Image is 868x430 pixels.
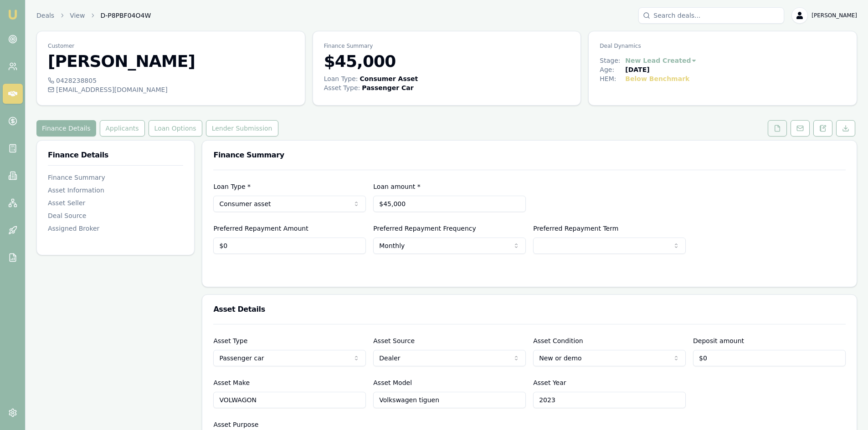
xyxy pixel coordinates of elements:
[373,337,415,344] label: Asset Source
[533,379,566,386] label: Asset Year
[213,238,366,254] input: $
[48,152,183,159] h3: Finance Details
[373,225,476,232] label: Preferred Repayment Frequency
[70,11,85,20] a: View
[36,11,54,20] a: Deals
[324,83,360,92] div: Asset Type :
[36,11,151,20] nav: breadcrumb
[213,152,846,159] h3: Finance Summary
[360,74,418,83] div: Consumer Asset
[98,120,147,137] a: Applicants
[204,120,280,137] a: Lender Submission
[213,379,250,386] label: Asset Make
[324,52,570,71] h3: $45,000
[693,350,846,366] input: $
[48,198,183,207] div: Asset Seller
[625,65,649,74] div: [DATE]
[100,11,151,20] span: D-P8PBF04O4W
[147,120,204,137] a: Loan Options
[213,306,846,313] h3: Asset Details
[533,225,618,232] label: Preferred Repayment Term
[693,337,744,344] label: Deposit amount
[324,42,570,50] p: Finance Summary
[213,183,251,190] label: Loan Type *
[48,173,183,182] div: Finance Summary
[48,42,294,50] p: Customer
[213,337,247,344] label: Asset Type
[48,85,294,94] div: [EMAIL_ADDRESS][DOMAIN_NAME]
[600,65,625,74] div: Age:
[373,379,412,386] label: Asset Model
[533,337,583,344] label: Asset Condition
[213,421,258,428] label: Asset Purpose
[100,120,145,137] button: Applicants
[600,42,846,50] p: Deal Dynamics
[36,120,96,137] button: Finance Details
[48,224,183,233] div: Assigned Broker
[625,56,697,65] button: New Lead Created
[324,74,358,83] div: Loan Type:
[48,52,294,71] h3: [PERSON_NAME]
[48,186,183,195] div: Asset Information
[149,120,202,137] button: Loan Options
[600,56,625,65] div: Stage:
[600,74,625,83] div: HEM:
[812,12,857,19] span: [PERSON_NAME]
[638,7,784,24] input: Search deals
[373,196,526,212] input: $
[213,225,308,232] label: Preferred Repayment Amount
[206,120,278,137] button: Lender Submission
[48,76,294,85] div: 0428238805
[362,83,413,92] div: Passenger Car
[625,74,689,83] div: Below Benchmark
[48,211,183,220] div: Deal Source
[7,9,18,20] img: emu-icon-u.png
[36,120,98,137] a: Finance Details
[373,183,421,190] label: Loan amount *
